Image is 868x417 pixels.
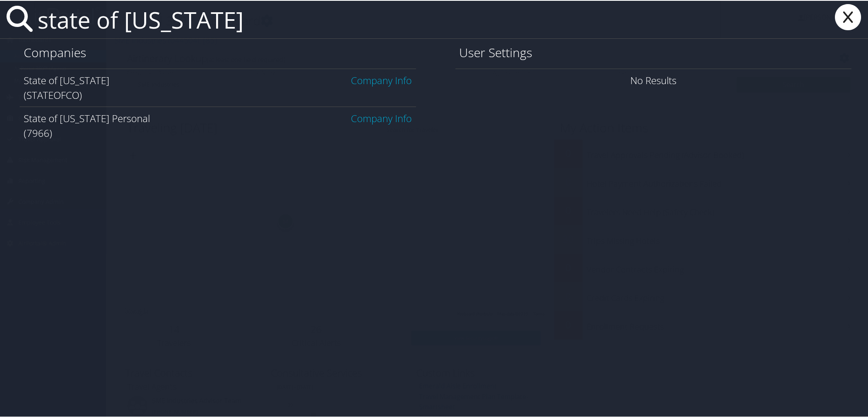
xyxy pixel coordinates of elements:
[351,73,412,86] a: Company Info
[24,111,150,124] span: State of [US_STATE] Personal
[24,87,412,102] div: (STATEOFCO)
[24,43,412,60] h1: Companies
[455,68,852,91] div: No Results
[24,125,412,140] div: (7966)
[24,73,109,86] span: State of [US_STATE]
[351,111,412,124] a: Company Info
[460,43,848,60] h1: User Settings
